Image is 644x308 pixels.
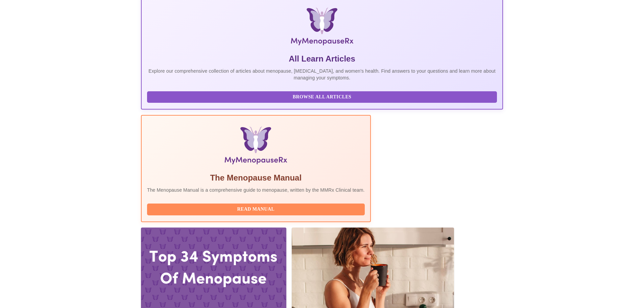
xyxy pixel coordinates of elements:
[147,172,365,183] h5: The Menopause Manual
[147,94,499,99] a: Browse All Articles
[147,204,365,215] button: Read Manual
[147,187,365,193] p: The Menopause Manual is a comprehensive guide to menopause, written by the MMRx Clinical team.
[147,91,497,103] button: Browse All Articles
[182,126,330,167] img: Menopause Manual
[147,68,497,81] p: Explore our comprehensive collection of articles about menopause, [MEDICAL_DATA], and women's hea...
[154,205,358,214] span: Read Manual
[147,53,497,64] h5: All Learn Articles
[154,93,490,101] span: Browse All Articles
[147,206,366,212] a: Read Manual
[201,7,443,48] img: MyMenopauseRx Logo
